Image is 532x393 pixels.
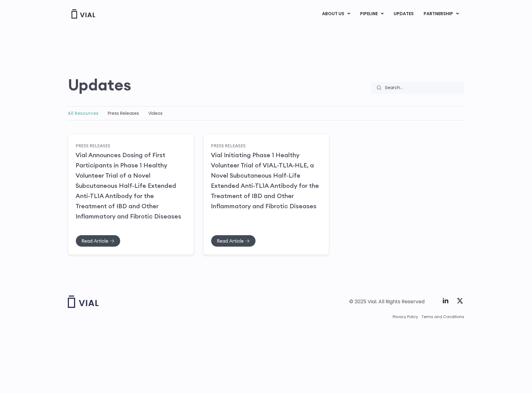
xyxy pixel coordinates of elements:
a: ABOUT USMenu Toggle [317,9,355,19]
a: Terms and Conditions [421,314,464,320]
a: UPDATES [389,9,418,19]
a: Read Article [211,235,256,247]
a: Vial Announces Dosing of First Participants in Phase 1 Healthy Volunteer Trial of a Novel Subcuta... [76,151,181,220]
a: Press Releases [108,110,139,116]
a: Read Article [76,235,120,247]
img: Vial logo wih "Vial" spelled out [68,296,99,308]
a: Press Releases [76,143,110,148]
a: Vial Initiating Phase 1 Healthy Volunteer Trial of VIAL-TL1A-HLE, a Novel Subcutaneous Half-Life ... [211,151,319,210]
a: Videos [148,110,163,116]
a: PIPELINEMenu Toggle [355,9,388,19]
input: Search... [381,82,464,94]
div: © 2025 Vial. All Rights Reserved [349,298,425,305]
h2: Updates [68,76,131,94]
a: Privacy Policy [393,314,418,320]
img: Vial Logo [71,9,96,19]
a: PARTNERSHIPMenu Toggle [419,9,464,19]
a: Press Releases [211,143,246,148]
span: Read Article [81,239,108,243]
a: All Resources [68,110,98,116]
span: Read Article [217,239,244,243]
